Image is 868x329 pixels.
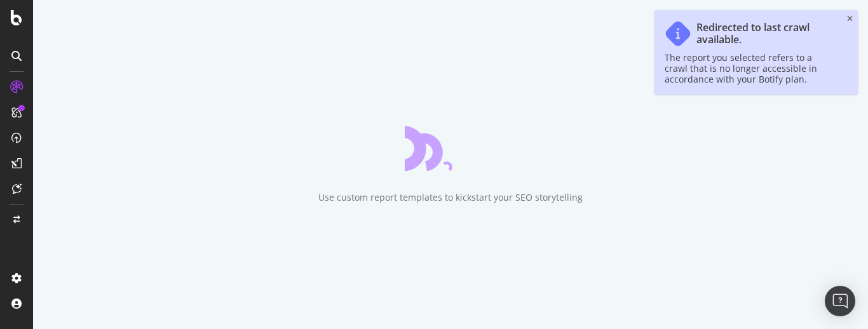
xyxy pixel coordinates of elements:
div: The report you selected refers to a crawl that is no longer accessible in accordance with your Bo... [665,52,835,84]
div: close toast [847,15,853,23]
div: animation [405,125,496,171]
div: Open Intercom Messenger [825,286,855,316]
div: Use custom report templates to kickstart your SEO storytelling [318,191,583,204]
div: Redirected to last crawl available. [696,22,835,46]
